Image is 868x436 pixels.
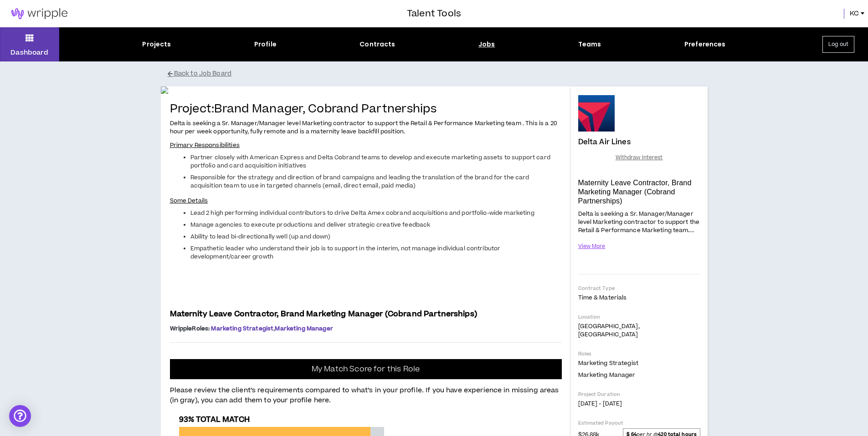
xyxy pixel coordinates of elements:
div: Contracts [360,40,395,49]
p: Delta is seeking a Sr. Manager/Manager level Marketing contractor to support the Retail & Perform... [578,209,700,235]
p: Location [578,314,700,320]
p: , [170,325,562,332]
span: Some Details [170,197,208,205]
span: Delta is seeking a Sr. Manager/Manager level Marketing contractor to support the Retail & Perform... [170,119,557,136]
p: Roles [578,350,700,357]
p: Time & Materials [578,294,700,302]
span: Partner closely with American Express and Delta Cobrand teams to develop and execute marketing as... [190,153,550,170]
button: Back to Job Board [168,66,714,82]
span: Empathetic leader who understand their job is to support in the interim, not manage individual co... [190,244,501,261]
span: Primary Responsibilities [170,141,240,149]
span: Marketing Strategist [578,359,638,367]
p: My Match Score for this Role [312,365,420,374]
span: Marketing Manager [578,371,636,379]
span: Ability to lead bi-directionally well (up and down) [190,233,331,241]
span: Maternity Leave Contractor, Brand Marketing Manager (Cobrand Partnerships) [170,309,477,319]
span: Manage agencies to execute productions and deliver strategic creative feedback [190,221,431,229]
p: Maternity Leave Contractor, Brand Marketing Manager (Cobrand Partnerships) [578,178,700,206]
div: Open Intercom Messenger [9,405,31,427]
p: Please review the client’s requirements compared to what’s in your profile. If you have experienc... [170,380,562,406]
div: Profile [254,40,277,49]
span: Marketing Manager [275,324,333,333]
button: View More [578,238,606,254]
span: Lead 2 high performing individual contributors to drive Delta Amex cobrand acquisitions and portf... [190,209,534,217]
h4: Delta Air Lines [578,138,631,146]
p: [GEOGRAPHIC_DATA], [GEOGRAPHIC_DATA] [578,322,700,339]
div: Projects [142,40,171,49]
h3: Talent Tools [407,7,461,20]
h4: Project: Brand Manager, Cobrand Partnerships [170,103,562,116]
div: Teams [578,40,601,49]
button: Log out [822,36,854,53]
span: Marketing Strategist [211,324,273,333]
span: 93% Total Match [179,414,250,425]
p: [DATE] - [DATE] [578,400,700,408]
div: Preferences [684,40,726,49]
p: Project Duration [578,391,700,398]
span: Responsible for the strategy and direction of brand campaigns and leading the translation of the ... [190,173,529,190]
span: Wripple Roles : [170,324,210,333]
p: Contract Type [578,285,700,292]
p: Dashboard [10,48,48,57]
p: Estimated Payout [578,420,700,426]
button: Withdraw Interest [578,150,700,166]
img: If5NRre97O0EyGp9LF2GTzGWhqxOdcSwmBf3ATVg.jpg [161,86,571,94]
span: KC [850,9,859,19]
span: Withdraw Interest [616,153,663,162]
